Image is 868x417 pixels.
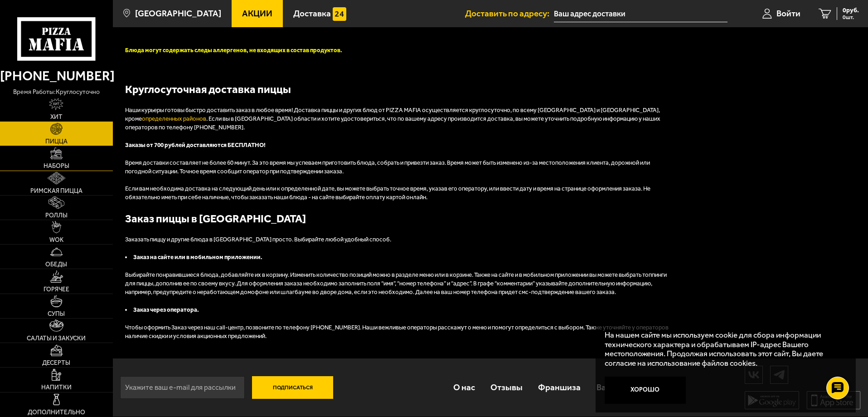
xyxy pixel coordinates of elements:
[589,373,642,402] a: Вакансии
[843,7,859,14] span: 0 руб.
[41,384,72,391] span: Напитки
[49,237,63,243] span: WOK
[125,106,669,132] p: Наши курьеры готовы быстро доставить заказ в любое время! Доставка пиццы и других блюд от PIZZA M...
[135,9,221,18] span: [GEOGRAPHIC_DATA]
[30,188,82,194] span: Римская пицца
[333,7,346,21] img: 15daf4d41897b9f0e9f617042186c801.svg
[125,47,342,54] font: Блюда могут содержать следы аллергенов, не входящих в состав продуктов.
[252,376,334,399] button: Подписаться
[554,5,727,22] input: Ваш адрес доставки
[125,185,669,202] p: Если вам необходима доставка на следующий день или к определенной дате, вы можете выбрать точное ...
[125,271,669,297] p: Выбирайте понравившиеся блюда, добавляйте их в корзину. Изменить количество позиций можно в разде...
[133,306,199,313] b: Заказ через оператора.
[125,235,669,244] p: Заказать пиццу и другие блюда в [GEOGRAPHIC_DATA] просто. Выбирайте любой удобный способ.
[45,138,68,145] span: Пицца
[45,212,68,219] span: Роллы
[44,286,69,293] span: Горячее
[445,373,482,402] a: О нас
[605,330,842,368] p: На нашем сайте мы используем cookie для сбора информации технического характера и обрабатываем IP...
[50,114,63,120] span: Хит
[605,377,686,404] button: Хорошо
[48,311,65,317] span: Супы
[843,15,859,20] span: 0 шт.
[142,115,206,122] a: определенных районов
[42,360,70,366] span: Десерты
[465,9,554,18] span: Доставить по адресу:
[293,9,331,18] span: Доставка
[44,163,69,169] span: Наборы
[120,376,245,399] input: Укажите ваш e-mail для рассылки
[27,335,86,342] span: Салаты и закуски
[125,159,669,176] p: Время доставки составляет не более 60 минут. За это время мы успеваем приготовить блюда, собрать ...
[125,324,669,341] p: Чтобы оформить Заказ через наш call-центр, позвоните по телефону [PHONE_NUMBER]. Наши вежливые оп...
[125,211,669,226] h2: Заказ пиццы в [GEOGRAPHIC_DATA]
[125,142,266,148] b: Заказы от 700 рублей доставляются БЕСПЛАТНО!
[776,9,800,18] span: Войти
[28,409,85,416] span: Дополнительно
[125,82,669,97] h2: Круглосуточная доставка пиццы
[483,373,530,402] a: Отзывы
[242,9,272,18] span: Акции
[133,254,262,260] b: Заказ на сайте или в мобильном приложении.
[530,373,588,402] a: Франшиза
[45,261,67,268] span: Обеды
